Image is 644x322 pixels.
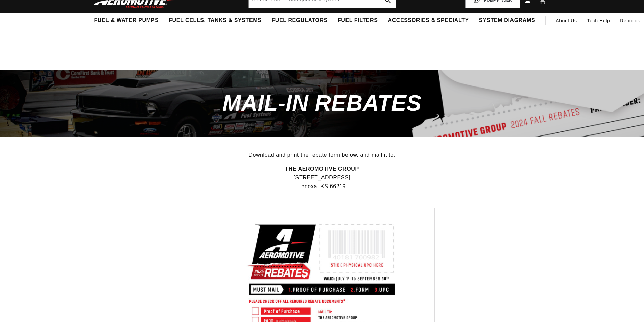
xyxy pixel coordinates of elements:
[333,13,383,28] summary: Fuel Filters
[620,17,640,24] span: Rebuilds
[582,13,615,29] summary: Tech Help
[222,91,422,116] span: Mail-In Rebates
[338,17,378,24] span: Fuel Filters
[587,17,610,24] span: Tech Help
[266,13,332,28] summary: Fuel Regulators
[474,13,540,28] summary: System Diagrams
[94,17,159,24] span: Fuel & Water Pumps
[383,13,474,28] summary: Accessories & Specialty
[551,13,582,29] a: About Us
[89,13,164,28] summary: Fuel & Water Pumps
[271,17,327,24] span: Fuel Regulators
[479,17,535,24] span: System Diagrams
[285,166,359,172] strong: THE AEROMOTIVE GROUP
[556,18,577,23] span: About Us
[388,17,469,24] span: Accessories & Specialty
[164,13,266,28] summary: Fuel Cells, Tanks & Systems
[169,17,261,24] span: Fuel Cells, Tanks & Systems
